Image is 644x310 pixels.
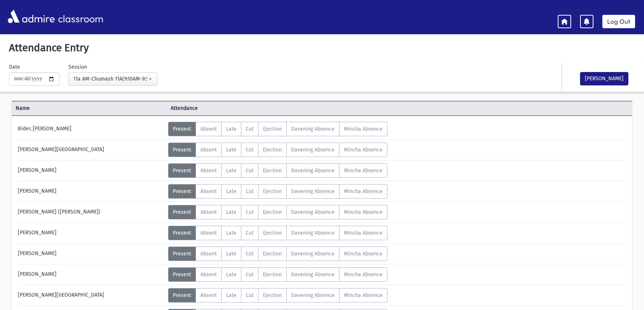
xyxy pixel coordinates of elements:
[226,209,236,215] span: Late
[200,167,217,174] span: Absent
[226,126,236,132] span: Late
[200,251,217,257] span: Absent
[68,63,87,71] label: Session
[602,15,635,28] a: Log Out
[200,230,217,236] span: Absent
[173,292,191,298] span: Present
[14,143,168,157] div: [PERSON_NAME][GEOGRAPHIC_DATA]
[226,251,236,257] span: Late
[263,251,282,257] span: Ejection
[263,147,282,153] span: Ejection
[6,8,57,25] img: AdmirePro
[263,126,282,132] span: Ejection
[246,251,254,257] span: Cut
[246,188,254,195] span: Cut
[226,188,236,195] span: Late
[246,230,254,236] span: Cut
[226,147,236,153] span: Late
[200,271,217,278] span: Absent
[291,126,335,132] span: Davening Absence
[14,205,168,219] div: [PERSON_NAME] ([PERSON_NAME])
[291,251,335,257] span: Davening Absence
[291,167,335,174] span: Davening Absence
[14,247,168,261] div: [PERSON_NAME]
[14,267,168,282] div: [PERSON_NAME]
[6,42,638,54] h5: Attendance Entry
[168,288,387,303] div: AttTypes
[344,271,383,278] span: Mincha Absence
[173,167,191,174] span: Present
[344,126,383,132] span: Mincha Absence
[344,230,383,236] span: Mincha Absence
[173,147,191,153] span: Present
[246,292,254,298] span: Cut
[226,230,236,236] span: Late
[168,163,387,178] div: AttTypes
[168,205,387,219] div: AttTypes
[173,271,191,278] span: Present
[168,267,387,282] div: AttTypes
[168,184,387,199] div: AttTypes
[291,147,335,153] span: Davening Absence
[200,188,217,195] span: Absent
[263,271,282,278] span: Ejection
[14,288,168,303] div: [PERSON_NAME][GEOGRAPHIC_DATA]
[344,147,383,153] span: Mincha Absence
[14,163,168,178] div: [PERSON_NAME]
[173,209,191,215] span: Present
[68,72,158,86] button: 11a AM-Chumash 11A(9:10AM-9:55AM)
[291,188,335,195] span: Davening Absence
[246,209,254,215] span: Cut
[200,209,217,215] span: Absent
[168,122,387,136] div: AttTypes
[263,167,282,174] span: Ejection
[57,7,103,26] span: classroom
[73,75,147,83] div: 11a AM-Chumash 11A(9:10AM-9:55AM)
[168,226,387,240] div: AttTypes
[168,247,387,261] div: AttTypes
[173,230,191,236] span: Present
[344,188,383,195] span: Mincha Absence
[226,292,236,298] span: Late
[200,292,217,298] span: Absent
[344,209,383,215] span: Mincha Absence
[226,167,236,174] span: Late
[12,104,167,112] span: Name
[291,230,335,236] span: Davening Absence
[291,209,335,215] span: Davening Absence
[168,143,387,157] div: AttTypes
[246,147,254,153] span: Cut
[263,292,282,298] span: Ejection
[226,271,236,278] span: Late
[173,251,191,257] span: Present
[246,167,254,174] span: Cut
[167,104,322,112] span: Attendance
[200,147,217,153] span: Absent
[263,230,282,236] span: Ejection
[291,271,335,278] span: Davening Absence
[580,72,628,85] button: [PERSON_NAME]
[246,271,254,278] span: Cut
[14,122,168,136] div: Bider, [PERSON_NAME]
[9,63,20,71] label: Date
[14,184,168,199] div: [PERSON_NAME]
[263,188,282,195] span: Ejection
[173,126,191,132] span: Present
[200,126,217,132] span: Absent
[14,226,168,240] div: [PERSON_NAME]
[344,251,383,257] span: Mincha Absence
[246,126,254,132] span: Cut
[173,188,191,195] span: Present
[344,167,383,174] span: Mincha Absence
[263,209,282,215] span: Ejection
